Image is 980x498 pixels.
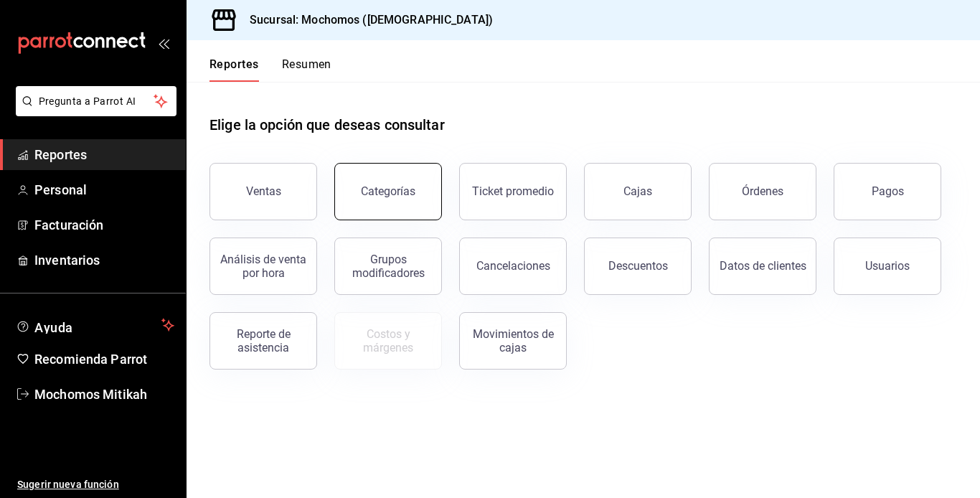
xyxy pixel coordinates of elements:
[476,259,550,273] div: Cancelaciones
[219,327,308,354] div: Reporte de asistencia
[608,259,668,273] div: Descuentos
[34,215,174,235] span: Facturación
[361,184,415,198] div: Categorías
[282,57,331,82] button: Resumen
[623,183,653,200] div: Cajas
[334,163,442,220] button: Categorías
[742,184,783,198] div: Órdenes
[209,114,445,136] h1: Elige la opción que deseas consultar
[344,253,433,280] div: Grupos modificadores
[459,312,567,370] button: Movimientos de cajas
[584,238,692,295] button: Descuentos
[238,11,493,29] h3: Sucursal: Mochomos ([DEMOGRAPHIC_DATA])
[34,385,174,404] span: Mochomos Mitikah
[34,180,174,199] span: Personal
[34,316,156,334] span: Ayuda
[334,312,442,370] button: Contrata inventarios para ver este reporte
[10,104,176,119] a: Pregunta a Parrot AI
[209,312,317,370] button: Reporte de asistencia
[34,250,174,270] span: Inventarios
[865,259,910,273] div: Usuarios
[584,163,692,220] a: Cajas
[344,327,433,354] div: Costos y márgenes
[334,238,442,295] button: Grupos modificadores
[459,238,567,295] button: Cancelaciones
[39,94,154,109] span: Pregunta a Parrot AI
[720,259,806,273] div: Datos de clientes
[158,37,169,49] button: open_drawer_menu
[872,184,904,198] div: Pagos
[709,163,816,220] button: Órdenes
[834,163,941,220] button: Pagos
[834,238,941,295] button: Usuarios
[209,163,317,220] button: Ventas
[16,86,176,116] button: Pregunta a Parrot AI
[209,238,317,295] button: Análisis de venta por hora
[472,184,554,198] div: Ticket promedio
[709,238,816,295] button: Datos de clientes
[219,253,308,280] div: Análisis de venta por hora
[209,57,331,82] div: navigation tabs
[34,349,174,369] span: Recomienda Parrot
[459,163,567,220] button: Ticket promedio
[17,477,174,492] span: Sugerir nueva función
[209,57,259,82] button: Reportes
[34,145,174,164] span: Reportes
[246,184,281,198] div: Ventas
[468,327,557,354] div: Movimientos de cajas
